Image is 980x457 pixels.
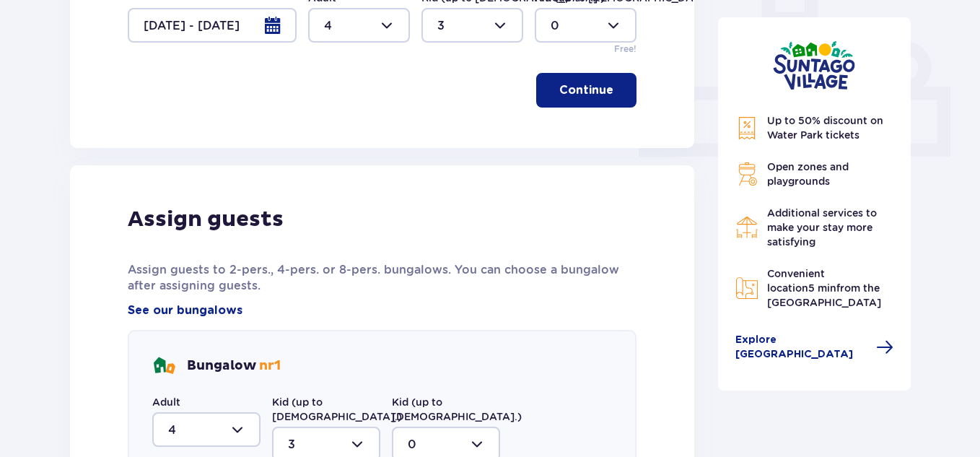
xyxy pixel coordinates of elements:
p: Assign guests [128,206,284,233]
span: nr 1 [259,357,281,374]
a: Explore [GEOGRAPHIC_DATA] [735,333,894,362]
label: Kid (up to [DEMOGRAPHIC_DATA].) [392,395,522,424]
span: Explore [GEOGRAPHIC_DATA] [735,333,868,362]
img: Grill Icon [735,162,758,186]
img: Discount Icon [735,116,758,140]
img: Suntago Village [773,40,855,90]
button: Continue [536,73,636,108]
p: Bungalow [187,357,281,375]
span: 5 min [808,282,836,294]
span: Up to 50% discount on Water Park tickets [767,115,883,141]
img: bungalows Icon [152,354,175,378]
label: Kid (up to [DEMOGRAPHIC_DATA].) [272,395,402,424]
img: Restaurant Icon [735,216,758,239]
p: Assign guests to 2-pers., 4-pers. or 8-pers. bungalows. You can choose a bungalow after assigning... [128,262,636,294]
p: Continue [559,82,613,98]
span: Additional services to make your stay more satisfying [767,207,877,248]
span: Convenient location from the [GEOGRAPHIC_DATA] [767,268,881,308]
a: See our bungalows [128,303,242,318]
span: Open zones and playgrounds [767,161,849,187]
img: Map Icon [735,277,758,300]
p: Free! [614,43,636,56]
label: Adult [152,395,180,409]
